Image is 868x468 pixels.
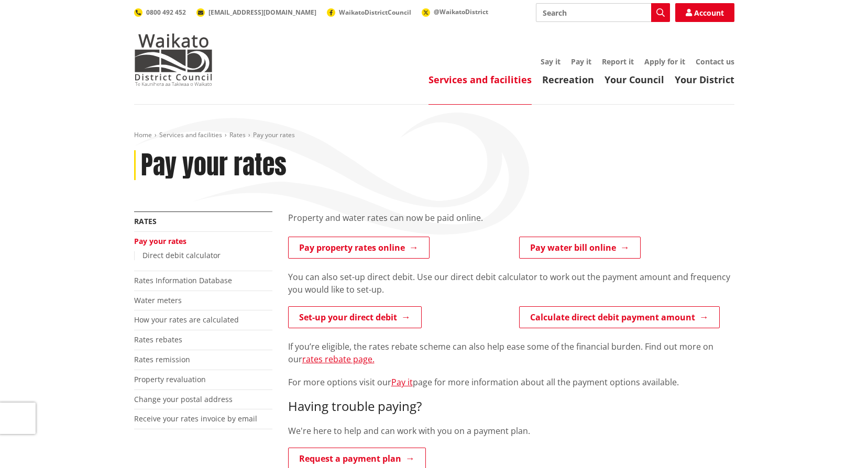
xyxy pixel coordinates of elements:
[134,315,239,325] a: How your rates are calculated
[208,8,316,17] span: [EMAIL_ADDRESS][DOMAIN_NAME]
[542,73,594,86] a: Recreation
[253,130,295,139] span: Pay your rates
[134,131,734,140] nav: breadcrumb
[141,150,287,181] h1: Pay your rates
[142,250,221,260] a: Direct debit calculator
[134,414,257,424] a: Receive your rates invoice by email
[541,57,561,66] a: Say it
[134,374,206,384] a: Property revaluation
[288,211,734,237] div: Property and water rates can now be paid online.
[644,57,685,66] a: Apply for it
[134,275,232,285] a: Rates Information Database
[675,3,734,22] a: Account
[134,354,190,364] a: Rates remission
[434,7,488,16] span: @WaikatoDistrict
[605,73,664,86] a: Your Council
[536,3,670,22] input: Search input
[229,130,246,139] a: Rates
[288,306,422,328] a: Set-up your direct debit
[146,8,186,17] span: 0800 492 452
[696,57,734,66] a: Contact us
[134,335,182,344] a: Rates rebates
[288,425,734,437] p: We're here to help and can work with you on a payment plan.
[288,340,734,365] p: If you’re eligible, the rates rebate scheme can also help ease some of the financial burden. Find...
[134,295,182,305] a: Water meters
[134,130,152,139] a: Home
[422,7,488,16] a: @WaikatoDistrict
[302,353,375,365] a: rates rebate page.
[339,8,411,17] span: WaikatoDistrictCouncil
[196,8,316,17] a: [EMAIL_ADDRESS][DOMAIN_NAME]
[288,399,734,414] h3: Having trouble paying?
[519,237,641,259] a: Pay water bill online
[288,376,734,388] p: For more options visit our page for more information about all the payment options available.
[602,57,634,66] a: Report it
[134,8,186,17] a: 0800 492 452
[134,394,233,404] a: Change your postal address
[134,236,186,246] a: Pay your rates
[134,216,157,226] a: Rates
[571,57,591,66] a: Pay it
[519,306,720,328] a: Calculate direct debit payment amount
[428,73,532,86] a: Services and facilities
[288,237,430,259] a: Pay property rates online
[391,376,413,388] a: Pay it
[288,271,734,296] p: You can also set-up direct debit. Use our direct debit calculator to work out the payment amount ...
[675,73,734,86] a: Your District
[327,8,411,17] a: WaikatoDistrictCouncil
[159,130,222,139] a: Services and facilities
[134,34,213,86] img: Waikato District Council - Te Kaunihera aa Takiwaa o Waikato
